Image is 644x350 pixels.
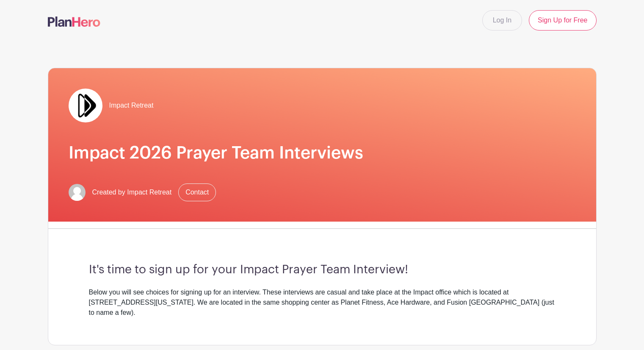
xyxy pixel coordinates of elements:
[482,10,522,31] a: Log In
[69,184,86,201] img: default-ce2991bfa6775e67f084385cd625a349d9dcbb7a52a09fb2fda1e96e2d18dcdb.png
[69,143,576,163] h1: Impact 2026 Prayer Team Interviews
[69,89,102,122] img: Double%20Arrow%20Logo.jpg
[89,263,556,277] h3: It's time to sign up for your Impact Prayer Team Interview!
[89,287,556,318] div: Below you will see choices for signing up for an interview. These interviews are casual and take ...
[48,17,100,27] img: logo-507f7623f17ff9eddc593b1ce0a138ce2505c220e1c5a4e2b4648c50719b7d32.svg
[178,183,216,201] a: Contact
[92,187,172,197] span: Created by Impact Retreat
[529,10,596,31] a: Sign Up for Free
[109,100,154,111] span: Impact Retreat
